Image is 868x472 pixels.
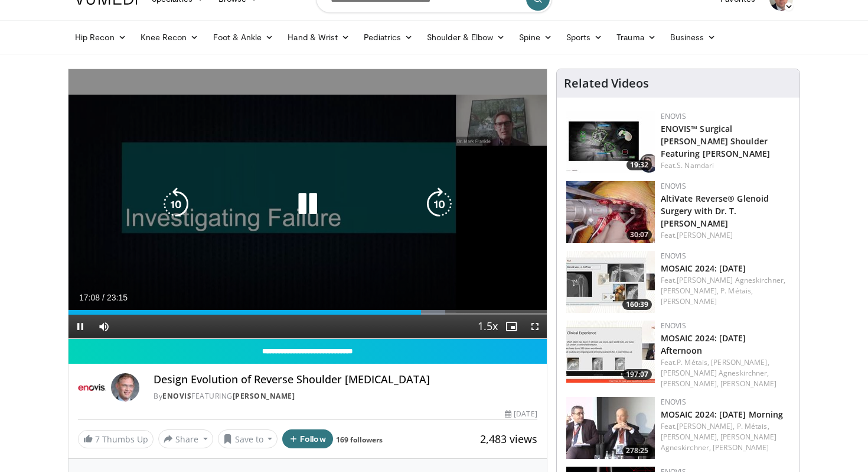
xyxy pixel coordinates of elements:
img: 2ad7c594-bc97-4eec-b953-5c16cbfed455.150x105_q85_crop-smart_upscale.jpg [566,111,655,173]
span: 2,483 views [480,432,537,446]
a: [PERSON_NAME], [711,357,769,367]
span: 23:15 [107,293,128,302]
a: [PERSON_NAME], [677,421,735,431]
a: [PERSON_NAME] Agneskirchner, [661,368,769,378]
div: [DATE] [505,409,537,419]
button: Save to [218,429,278,448]
div: Feat. [661,230,790,241]
a: MOSAIC 2024: [DATE] [661,263,746,274]
a: ENOVIS™ Surgical [PERSON_NAME] Shoulder Featuring [PERSON_NAME] [661,123,770,159]
span: 19:32 [626,160,652,170]
a: [PERSON_NAME] [720,379,776,389]
a: MOSAIC 2024: [DATE] Afternoon [661,332,746,356]
div: Feat. [661,160,790,171]
a: Knee Recon [133,25,206,49]
a: P. Métais, [720,286,753,296]
button: Playback Rate [476,315,500,338]
div: By FEATURING [154,391,537,402]
a: P. Métais, [677,357,709,367]
a: Pediatrics [357,25,420,49]
button: Follow [282,429,333,448]
img: Enovis [78,373,106,402]
a: 278:25 [566,397,655,459]
a: [PERSON_NAME] [677,230,733,240]
a: 30:07 [566,181,655,243]
img: 5461eadd-f547-40e8-b3ef-9b1f03cde6d9.150x105_q85_crop-smart_upscale.jpg [566,397,655,459]
a: Enovis [661,181,686,191]
img: ab2533bc-3f62-42da-b4f5-abec086ce4de.150x105_q85_crop-smart_upscale.jpg [566,321,655,383]
a: [PERSON_NAME], [661,379,719,389]
button: Enable picture-in-picture mode [500,315,523,338]
a: 197:07 [566,321,655,383]
span: 30:07 [626,229,652,240]
a: Hand & Wrist [280,25,357,49]
a: 19:32 [566,111,655,173]
button: Pause [68,315,92,338]
a: [PERSON_NAME], [661,286,719,296]
div: Feat. [661,421,790,453]
a: Trauma [609,25,663,49]
button: Mute [92,315,116,338]
img: Avatar [111,373,139,402]
a: Enovis [661,321,686,331]
a: [PERSON_NAME] Agneskirchner, [661,432,777,452]
div: Progress Bar [68,310,547,315]
a: Spine [512,25,559,49]
a: Foot & Ankle [206,25,281,49]
video-js: Video Player [68,69,547,339]
a: 160:39 [566,251,655,313]
a: Shoulder & Elbow [420,25,512,49]
a: AltiVate Reverse® Glenoid Surgery with Dr. T. [PERSON_NAME] [661,193,769,229]
a: [PERSON_NAME] [233,391,295,401]
span: / [102,293,105,302]
span: 278:25 [622,445,652,456]
div: Feat. [661,275,790,307]
a: Enovis [661,397,686,407]
a: MOSAIC 2024: [DATE] Morning [661,409,784,420]
button: Fullscreen [523,315,547,338]
a: Enovis [661,251,686,261]
a: [PERSON_NAME] [713,442,769,452]
a: 169 followers [336,435,383,445]
a: [PERSON_NAME] [661,296,717,306]
span: 17:08 [79,293,100,302]
span: 160:39 [622,299,652,310]
a: Enovis [162,391,191,401]
a: Enovis [661,111,686,121]
a: [PERSON_NAME], [661,432,719,442]
h4: Related Videos [564,76,649,90]
button: Share [158,429,213,448]
div: Feat. [661,357,790,389]
a: Business [663,25,723,49]
span: 7 [95,434,100,445]
img: 231f7356-6f30-4db6-9706-d4150743ceaf.150x105_q85_crop-smart_upscale.jpg [566,251,655,313]
a: Sports [559,25,610,49]
img: 1db4e5eb-402e-472b-8902-a12433474048.150x105_q85_crop-smart_upscale.jpg [566,181,655,243]
span: 197:07 [622,369,652,380]
a: Hip Recon [68,25,133,49]
a: [PERSON_NAME] Agneskirchner, [677,275,785,285]
a: S. Namdari [677,160,714,170]
h4: Design Evolution of Reverse Shoulder [MEDICAL_DATA] [154,373,537,386]
a: P. Métais, [737,421,769,431]
a: 7 Thumbs Up [78,430,154,448]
